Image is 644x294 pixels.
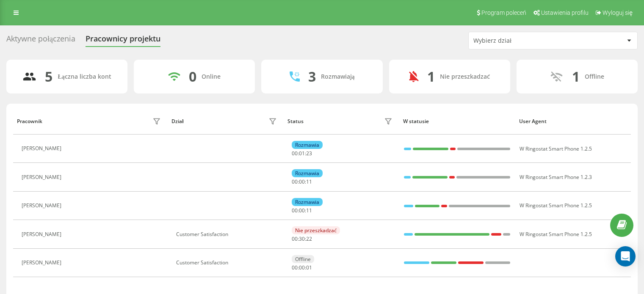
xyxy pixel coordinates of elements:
[292,235,298,242] span: 00
[202,73,221,80] div: Online
[58,73,111,80] div: Łączna liczba kont
[22,231,64,237] div: [PERSON_NAME]
[519,118,627,124] div: User Agent
[308,69,316,85] div: 3
[321,73,355,80] div: Rozmawiają
[292,226,340,234] div: Nie przeszkadzać
[615,246,636,267] div: Open Intercom Messenger
[427,69,435,85] div: 1
[22,174,64,180] div: [PERSON_NAME]
[299,264,305,271] span: 00
[572,69,580,85] div: 1
[585,73,604,80] div: Offline
[292,151,312,157] div: : :
[292,141,323,149] div: Rozmawia
[176,231,279,237] div: Customer Satisfaction
[306,178,312,185] span: 11
[520,202,592,209] span: W Ringostat Smart Phone 1.2.5
[176,260,279,266] div: Customer Satisfaction
[481,9,526,16] span: Program poleceń
[292,264,298,271] span: 00
[299,150,305,157] span: 01
[292,169,323,177] div: Rozmawia
[299,178,305,185] span: 00
[292,208,312,214] div: : :
[171,118,183,124] div: Dział
[45,69,53,85] div: 5
[520,145,592,152] span: W Ringostat Smart Phone 1.2.5
[292,178,298,185] span: 00
[292,265,312,271] div: : :
[603,9,633,16] span: Wyloguj się
[403,118,511,124] div: W statusie
[520,231,592,238] span: W Ringostat Smart Phone 1.2.5
[292,150,298,157] span: 00
[22,146,64,151] div: [PERSON_NAME]
[292,198,323,206] div: Rozmawia
[306,235,312,242] span: 22
[189,69,196,85] div: 0
[6,34,75,47] div: Aktywne połączenia
[473,37,575,44] div: Wybierz dział
[292,207,298,214] span: 00
[22,203,64,209] div: [PERSON_NAME]
[17,118,42,124] div: Pracownik
[86,34,160,47] div: Pracownicy projektu
[22,260,64,266] div: [PERSON_NAME]
[292,179,312,185] div: : :
[306,207,312,214] span: 11
[306,264,312,271] span: 01
[292,236,312,242] div: : :
[299,207,305,214] span: 00
[520,173,592,181] span: W Ringostat Smart Phone 1.2.3
[306,150,312,157] span: 23
[299,235,305,242] span: 30
[292,255,314,263] div: Offline
[287,118,304,124] div: Status
[440,73,490,80] div: Nie przeszkadzać
[541,9,589,16] span: Ustawienia profilu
